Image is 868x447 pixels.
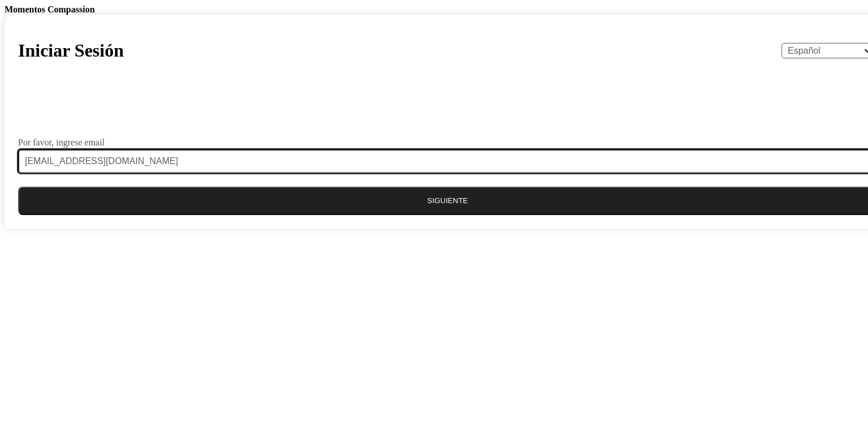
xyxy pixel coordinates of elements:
[18,138,105,147] label: Por favor, ingrese email
[5,5,95,14] b: Momentos Compassion
[18,40,124,61] h1: Iniciar Sesión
